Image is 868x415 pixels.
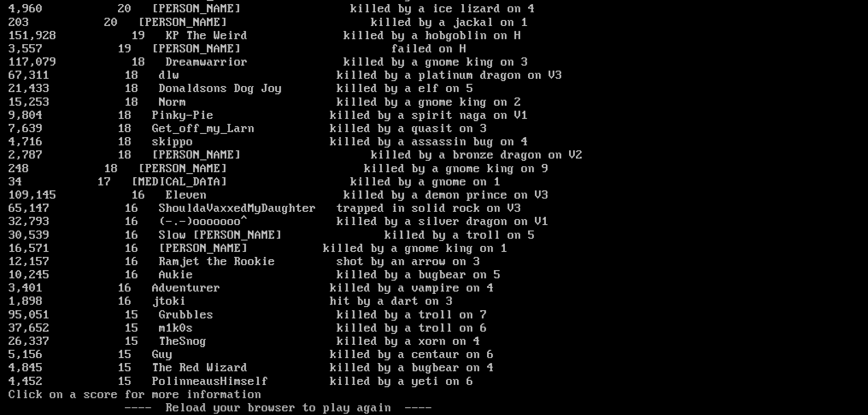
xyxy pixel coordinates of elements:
[9,295,453,308] a: 1,898 16 jtoki hit by a dart on 3
[9,122,487,136] a: 7,639 18 Get_off_my_Larn killed by a quasit on 3
[9,135,528,149] a: 4,716 18 skippo killed by a assassin bug on 4
[9,162,549,176] a: 248 18 [PERSON_NAME] killed by a gnome king on 9
[9,229,535,242] a: 30,539 16 Slow [PERSON_NAME] killed by a troll on 5
[9,361,494,375] a: 4,845 15 The Red Wizard killed by a bugbear on 4
[9,335,480,348] a: 26,337 15 TheSnog killed by a xorn on 4
[9,175,501,189] a: 34 17 [MEDICAL_DATA] killed by a gnome on 1
[9,42,467,56] a: 3,557 19 [PERSON_NAME] failed on H
[9,56,528,69] a: 117,079 18 Dreamwarrior killed by a gnome king on 3
[9,82,473,96] a: 21,433 18 Donaldsons Dog Joy killed by a elf on 5
[9,16,528,30] a: 203 20 [PERSON_NAME] killed by a jackal on 1
[9,375,473,389] a: 4,452 15 PolinneausHimself killed by a yeti on 6
[9,189,549,202] a: 109,145 16 Eleven killed by a demon prince on V3
[9,202,521,215] a: 65,147 16 ShouldaVaxxedMyDaughter trapped in solid rock on V3
[9,268,501,282] a: 10,245 16 Aukie killed by a bugbear on 5
[9,255,480,269] a: 12,157 16 Ramjet the Rookie shot by an arrow on 3
[9,322,487,335] a: 37,652 15 m1k0s killed by a troll on 6
[9,2,535,16] a: 4,960 20 [PERSON_NAME] killed by a ice lizard on 4
[9,348,494,362] a: 5,156 15 Guy killed by a centaur on 6
[9,282,494,295] a: 3,401 16 Adventurer killed by a vampire on 4
[9,69,562,82] a: 67,311 18 dlw killed by a platinum dragon on V3
[9,29,521,43] a: 151,928 19 KP The Weird killed by a hobgoblin on H
[9,96,521,109] a: 15,253 18 Norm killed by a gnome king on 2
[9,308,487,322] a: 95,051 15 Grubbles killed by a troll on 7
[9,109,528,123] a: 9,804 18 Pinky-Pie killed by a spirit naga on V1
[9,242,508,256] a: 16,571 16 [PERSON_NAME] killed by a gnome king on 1
[9,215,549,229] a: 32,793 16 (-.-)ooooooo^ killed by a silver dragon on V1
[9,149,583,162] a: 2,787 18 [PERSON_NAME] killed by a bronze dragon on V2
